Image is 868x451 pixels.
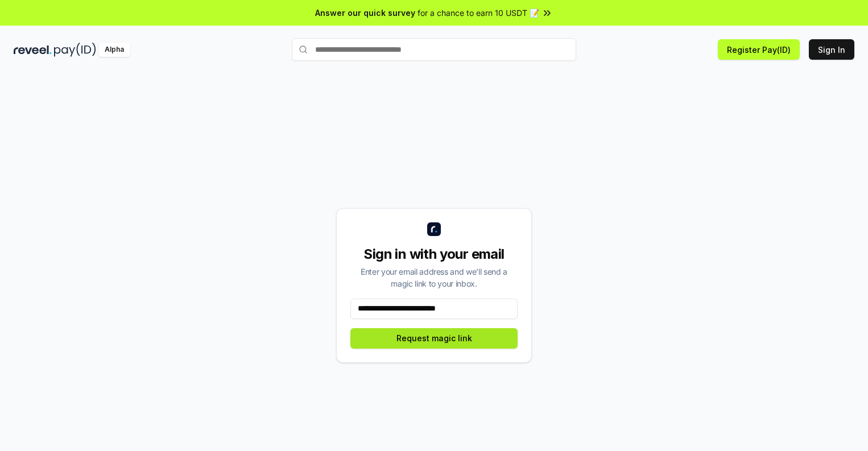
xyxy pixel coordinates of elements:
div: Alpha [98,43,130,57]
span: Answer our quick survey [315,7,415,19]
span: for a chance to earn 10 USDT 📝 [418,7,539,19]
img: pay_id [54,43,96,57]
button: Sign In [809,39,854,60]
button: Register Pay(ID) [718,39,800,60]
img: reveel_dark [14,43,52,57]
img: logo_small [427,222,441,236]
div: Sign in with your email [350,245,518,263]
div: Enter your email address and we’ll send a magic link to your inbox. [350,266,518,289]
button: Request magic link [350,328,518,349]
